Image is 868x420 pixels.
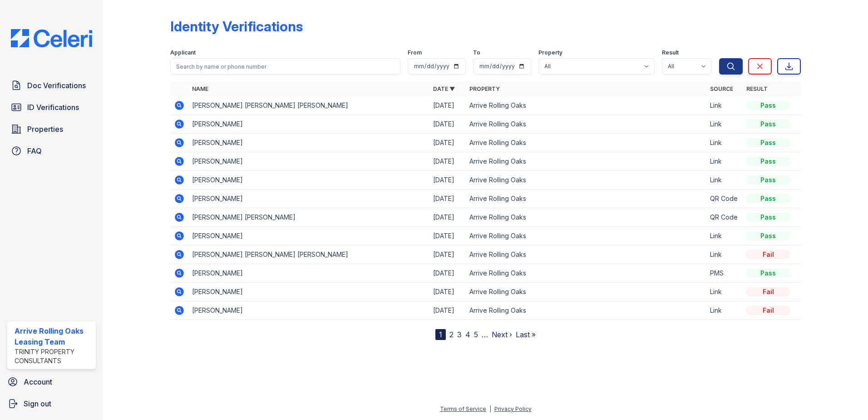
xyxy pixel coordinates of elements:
[15,325,92,347] div: Arrive Rolling Oaks Leasing Team
[192,85,208,92] a: Name
[27,102,79,113] span: ID Verifications
[746,194,790,203] div: Pass
[457,330,462,339] a: 3
[24,398,51,409] span: Sign out
[706,245,743,264] td: Link
[188,96,429,115] td: [PERSON_NAME] [PERSON_NAME] [PERSON_NAME]
[429,208,466,227] td: [DATE]
[482,329,488,340] span: …
[746,287,790,296] div: Fail
[27,80,86,91] span: Doc Verifications
[188,264,429,283] td: [PERSON_NAME]
[408,49,422,56] label: From
[7,98,96,116] a: ID Verifications
[746,120,790,129] div: Pass
[466,152,707,171] td: Arrive Rolling Oaks
[466,96,707,115] td: Arrive Rolling Oaks
[746,157,790,166] div: Pass
[466,171,707,190] td: Arrive Rolling Oaks
[746,269,790,278] div: Pass
[188,283,429,301] td: [PERSON_NAME]
[429,152,466,171] td: [DATE]
[466,115,707,134] td: Arrive Rolling Oaks
[440,405,486,412] a: Terms of Service
[188,190,429,208] td: [PERSON_NAME]
[469,85,500,92] a: Property
[429,96,466,115] td: [DATE]
[435,329,446,340] div: 1
[24,376,52,387] span: Account
[746,306,790,315] div: Fail
[489,405,491,412] div: |
[706,301,743,320] td: Link
[706,171,743,190] td: Link
[188,152,429,171] td: [PERSON_NAME]
[433,85,455,92] a: Date ▼
[188,115,429,134] td: [PERSON_NAME]
[188,245,429,264] td: [PERSON_NAME] [PERSON_NAME] [PERSON_NAME]
[449,330,454,339] a: 2
[494,405,532,412] a: Privacy Policy
[429,171,466,190] td: [DATE]
[170,49,196,56] label: Applicant
[188,301,429,320] td: [PERSON_NAME]
[429,283,466,301] td: [DATE]
[429,134,466,152] td: [DATE]
[474,330,478,339] a: 5
[706,264,743,283] td: PMS
[466,283,707,301] td: Arrive Rolling Oaks
[706,152,743,171] td: Link
[7,120,96,138] a: Properties
[465,330,470,339] a: 4
[466,264,707,283] td: Arrive Rolling Oaks
[188,208,429,227] td: [PERSON_NAME] [PERSON_NAME]
[466,227,707,245] td: Arrive Rolling Oaks
[706,96,743,115] td: Link
[188,227,429,245] td: [PERSON_NAME]
[7,76,96,95] a: Doc Verifications
[706,115,743,134] td: Link
[706,134,743,152] td: Link
[746,250,790,259] div: Fail
[706,190,743,208] td: QR Code
[706,227,743,245] td: Link
[706,283,743,301] td: Link
[27,145,42,156] span: FAQ
[429,190,466,208] td: [DATE]
[466,134,707,152] td: Arrive Rolling Oaks
[746,101,790,110] div: Pass
[170,58,400,75] input: Search by name or phone number
[466,301,707,320] td: Arrive Rolling Oaks
[473,49,480,56] label: To
[706,208,743,227] td: QR Code
[429,227,466,245] td: [DATE]
[188,134,429,152] td: [PERSON_NAME]
[466,190,707,208] td: Arrive Rolling Oaks
[4,29,99,47] img: CE_Logo_Blue-a8612792a0a2168367f1c8372b55b34899dd931a85d93a1a3d3e32e68fde9ad4.png
[538,49,562,56] label: Property
[492,330,512,339] a: Next ›
[746,231,790,240] div: Pass
[429,245,466,264] td: [DATE]
[746,213,790,222] div: Pass
[188,171,429,190] td: [PERSON_NAME]
[4,373,99,391] a: Account
[746,138,790,147] div: Pass
[662,49,679,56] label: Result
[466,208,707,227] td: Arrive Rolling Oaks
[746,175,790,185] div: Pass
[466,245,707,264] td: Arrive Rolling Oaks
[429,115,466,134] td: [DATE]
[27,124,63,135] span: Properties
[7,142,96,160] a: FAQ
[429,264,466,283] td: [DATE]
[746,85,768,92] a: Result
[15,347,92,365] div: Trinity Property Consultants
[710,85,733,92] a: Source
[170,18,303,35] div: Identity Verifications
[516,330,536,339] a: Last »
[4,395,99,413] a: Sign out
[429,301,466,320] td: [DATE]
